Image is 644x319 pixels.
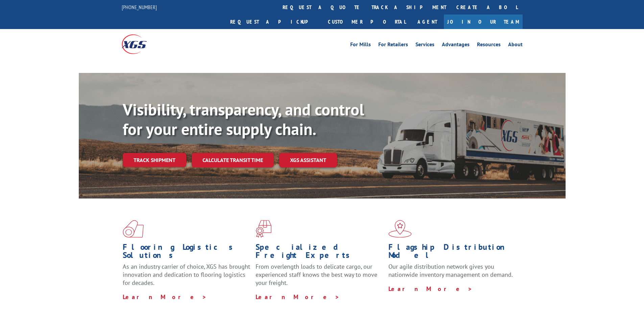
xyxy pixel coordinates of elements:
a: XGS ASSISTANT [279,153,337,167]
a: Agent [411,15,444,29]
img: xgs-icon-total-supply-chain-intelligence-red [123,220,144,238]
a: Advantages [442,42,470,49]
a: Customer Portal [323,15,411,29]
img: xgs-icon-focused-on-flooring-red [256,220,271,238]
p: From overlength loads to delicate cargo, our experienced staff knows the best way to move your fr... [256,263,383,293]
a: Learn More > [388,285,473,293]
h1: Flooring Logistics Solutions [123,243,251,263]
a: Services [415,42,434,49]
a: About [508,42,523,49]
a: Calculate transit time [192,153,274,167]
span: Our agile distribution network gives you nationwide inventory management on demand. [388,263,513,278]
img: xgs-icon-flagship-distribution-model-red [388,220,412,238]
h1: Flagship Distribution Model [388,243,516,263]
a: Track shipment [123,153,186,167]
a: Learn More > [256,293,340,301]
a: Request a pickup [225,15,323,29]
h1: Specialized Freight Experts [256,243,383,263]
span: As an industry carrier of choice, XGS has brought innovation and dedication to flooring logistics... [123,263,250,287]
a: [PHONE_NUMBER] [122,4,157,10]
a: Join Our Team [444,15,523,29]
b: Visibility, transparency, and control for your entire supply chain. [123,99,364,139]
a: For Retailers [378,42,408,49]
a: Learn More > [123,293,207,301]
a: For Mills [350,42,371,49]
a: Resources [477,42,501,49]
